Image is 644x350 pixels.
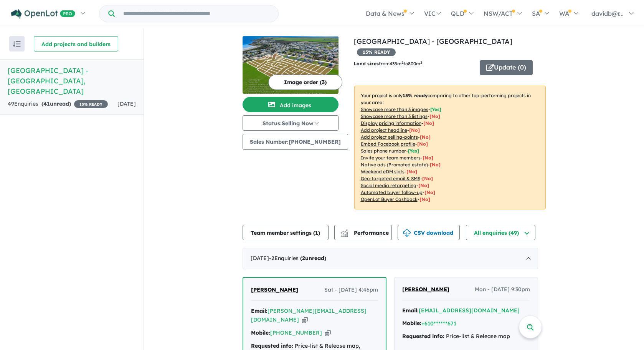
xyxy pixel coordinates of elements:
[334,225,392,240] button: Performance
[251,307,268,314] strong: Email:
[251,307,367,323] a: [PERSON_NAME][EMAIL_ADDRESS][DOMAIN_NAME]
[466,225,535,240] button: All enquiries (49)
[354,61,379,66] b: Land sizes
[243,248,538,269] div: [DATE]
[361,106,428,112] u: Showcase more than 3 images
[402,307,419,314] strong: Email:
[8,65,136,96] h5: [GEOGRAPHIC_DATA] - [GEOGRAPHIC_DATA] , [GEOGRAPHIC_DATA]
[243,97,339,112] button: Add images
[406,169,417,174] span: [No]
[116,5,277,22] input: Try estate name, suburb, builder or developer
[340,229,347,234] img: line-chart.svg
[403,93,428,98] b: 15 % ready
[402,286,449,293] span: [PERSON_NAME]
[409,127,420,133] span: [ No ]
[269,255,326,262] span: - 2 Enquir ies
[315,229,318,236] span: 1
[251,342,293,349] strong: Requested info:
[302,316,308,324] button: Copy
[361,162,428,168] u: Native ads (Promoted estate)
[243,225,329,240] button: Team member settings (1)
[422,176,433,181] span: [No]
[354,60,474,68] p: from
[13,41,21,47] img: sort.svg
[117,100,136,107] span: [DATE]
[430,106,441,112] span: [ Yes ]
[480,60,533,75] button: Update (0)
[302,255,305,262] span: 2
[243,36,339,94] img: Copper Sands Estate - North Beach
[361,155,421,161] u: Invite your team members
[475,285,530,294] span: Mon - [DATE] 9:30pm
[419,307,520,315] button: [EMAIL_ADDRESS][DOMAIN_NAME]
[424,189,435,195] span: [No]
[361,196,418,202] u: OpenLot Buyer Cashback
[423,155,433,161] span: [ No ]
[402,332,530,341] div: Price-list & Release map
[361,176,420,181] u: Geo-targeted email & SMS
[74,100,108,108] span: 15 % READY
[357,48,396,56] span: 15 % READY
[324,285,378,295] span: Sat - [DATE] 4:46pm
[361,127,407,133] u: Add project headline
[403,61,422,66] span: to
[420,134,431,140] span: [ No ]
[418,182,429,188] span: [No]
[342,229,389,236] span: Performance
[398,225,460,240] button: CSV download
[361,134,418,140] u: Add project selling-points
[361,120,421,126] u: Display pricing information
[420,60,422,65] sup: 2
[41,100,71,107] strong: ( unread)
[11,9,75,19] img: Openlot PRO Logo White
[270,329,322,336] a: [PHONE_NUMBER]
[423,120,434,126] span: [ No ]
[340,232,348,237] img: bar-chart.svg
[361,141,415,147] u: Embed Facebook profile
[408,148,419,154] span: [ Yes ]
[325,329,331,337] button: Copy
[243,115,339,131] button: Status:Selling Now
[251,329,270,336] strong: Mobile:
[402,333,444,340] strong: Requested info:
[361,113,428,119] u: Showcase more than 3 listings
[402,285,449,294] a: [PERSON_NAME]
[354,37,512,46] a: [GEOGRAPHIC_DATA] - [GEOGRAPHIC_DATA]
[361,189,423,195] u: Automated buyer follow-up
[417,141,428,147] span: [ No ]
[408,61,422,66] u: 800 m
[361,169,405,174] u: Weekend eDM slots
[390,61,403,66] u: 435 m
[251,286,298,293] span: [PERSON_NAME]
[361,182,416,188] u: Social media retargeting
[402,320,421,327] strong: Mobile:
[8,100,108,109] div: 49 Enquir ies
[401,60,403,65] sup: 2
[268,75,342,90] button: Image order (3)
[243,134,348,150] button: Sales Number:[PHONE_NUMBER]
[429,113,440,119] span: [ No ]
[354,86,546,209] p: Your project is only comparing to other top-performing projects in your area: - - - - - - - - - -...
[43,100,50,107] span: 41
[403,229,411,237] img: download icon
[251,285,298,295] a: [PERSON_NAME]
[430,162,441,168] span: [No]
[361,148,406,154] u: Sales phone number
[591,10,624,17] span: davidb@r...
[300,255,326,262] strong: ( unread)
[34,36,118,51] button: Add projects and builders
[419,196,430,202] span: [No]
